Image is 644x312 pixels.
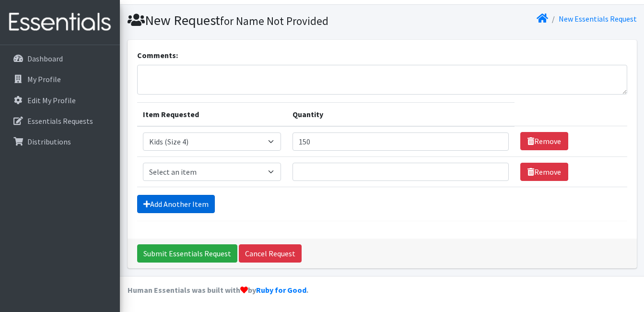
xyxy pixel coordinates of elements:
[27,74,61,84] p: My Profile
[4,111,116,131] a: Essentials Requests
[27,54,63,63] p: Dashboard
[239,244,302,263] a: Cancel Request
[520,132,568,150] a: Remove
[520,163,568,181] a: Remove
[220,14,328,28] small: for Name Not Provided
[4,6,116,38] img: HumanEssentials
[128,12,379,29] h1: New Request
[256,285,306,295] a: Ruby for Good
[137,244,237,263] input: Submit Essentials Request
[4,70,116,89] a: My Profile
[4,132,116,151] a: Distributions
[137,102,287,126] th: Item Requested
[128,285,308,295] strong: Human Essentials was built with by .
[287,102,515,126] th: Quantity
[559,14,637,24] a: New Essentials Request
[27,96,76,105] p: Edit My Profile
[4,91,116,110] a: Edit My Profile
[27,116,93,126] p: Essentials Requests
[137,49,178,61] label: Comments:
[137,195,215,213] a: Add Another Item
[27,137,71,146] p: Distributions
[4,49,116,68] a: Dashboard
